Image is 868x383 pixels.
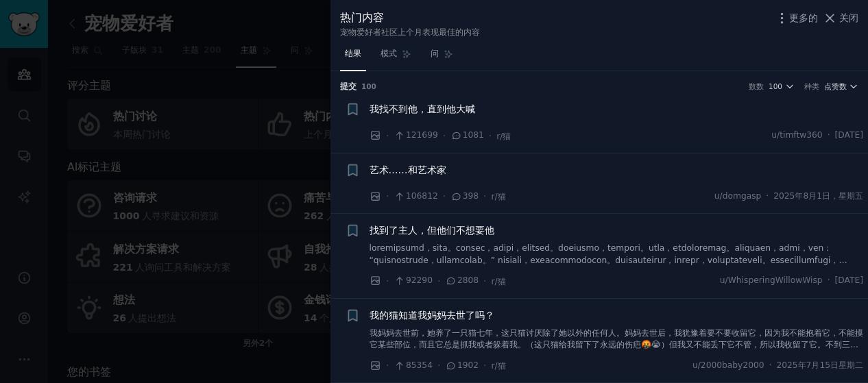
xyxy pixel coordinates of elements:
[443,130,446,141] font: ·
[370,102,475,116] a: 我找不到他，直到他大喊
[370,223,494,238] a: 找到了主人，但他们不想要他
[839,12,858,23] font: 关闭
[426,43,458,71] a: 问
[769,82,782,90] font: 100
[496,132,511,141] font: r/猫
[776,360,863,370] font: 2025年7月15日星期二
[340,27,480,37] font: 宠物爱好者社区上个月表现最佳的内容
[835,130,863,140] font: [DATE]
[437,360,440,371] font: ·
[437,275,440,286] font: ·
[463,130,484,140] font: 1081
[824,82,847,90] font: 点赞数
[492,361,506,371] font: r/猫
[340,82,357,91] font: 提交
[370,243,847,301] font: loremipsumd，sita。consec，adipi，elitsed。doeiusmo，tempori。utla，etdoloremag。aliquaen，admi，ven：“quisno...
[370,225,494,236] font: 找到了主人，但他们不想要他
[370,308,494,323] a: 我的猫知道我妈妈去世了吗？
[406,360,433,370] font: 85354
[828,130,830,140] font: ·
[492,277,506,286] font: r/猫
[443,190,446,201] font: ·
[457,275,479,285] font: 2808
[714,191,762,201] font: u/domgasp
[720,275,823,285] font: u/WhisperingWillowWisp
[406,191,438,201] font: 106812
[370,328,864,351] a: 我妈妈去世前，她养了一只猫七年，这只猫讨厌除了她以外的任何人。妈妈去世后，我犹豫着要不要收留它，因为我不能抱着它，不能摸它某些部位，而且它总是抓我或者躲着我。（这只猫给我留下了永远的伤疤🤬😭）但...
[386,275,389,286] font: ·
[492,192,506,201] font: r/猫
[370,164,446,175] font: 艺术……和艺术家
[489,130,492,141] font: ·
[835,275,863,285] font: [DATE]
[483,360,486,371] font: ·
[789,12,818,23] font: 更多的
[457,360,479,370] font: 1902
[773,191,863,201] font: 2025年8月1日，星期五
[828,275,830,285] font: ·
[463,191,479,201] font: 398
[370,163,446,177] a: 艺术……和艺术家
[804,82,819,90] font: 种类
[766,191,769,201] font: ·
[370,243,864,267] a: loremipsumd，sita。consec，adipi，elitsed。doeiusmo，tempori。utla，etdoloremag。aliquaen，admi，ven：“quisno...
[824,82,859,91] button: 点赞数
[340,11,384,24] font: 热门内容
[381,49,397,58] font: 模式
[483,275,486,286] font: ·
[771,130,822,140] font: u/timftw360
[769,360,772,370] font: ·
[769,82,795,91] button: 100
[386,130,389,141] font: ·
[483,190,486,201] font: ·
[361,82,376,90] font: 100
[749,82,764,90] font: 数数
[340,43,366,71] a: 结果
[370,103,475,114] font: 我找不到他，直到他大喊
[386,360,389,371] font: ·
[406,275,433,285] font: 92290
[406,130,438,140] font: 121699
[775,11,818,25] button: 更多的
[692,360,764,370] font: u/2000baby2000
[823,11,859,25] button: 关闭
[386,190,389,201] font: ·
[370,310,494,321] font: 我的猫知道我妈妈去世了吗？
[345,49,361,58] font: 结果
[376,43,416,71] a: 模式
[431,49,439,58] font: 问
